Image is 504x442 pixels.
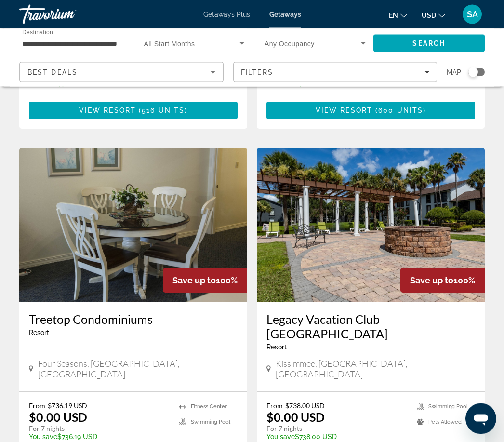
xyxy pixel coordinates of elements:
[400,268,485,293] div: 100%
[378,107,423,115] span: 600 units
[29,329,49,337] span: Resort
[48,402,87,410] span: $736.19 USD
[29,312,238,327] a: Treetop Condominiums
[422,12,436,19] span: USD
[447,66,461,79] span: Map
[269,11,301,18] a: Getaways
[22,38,123,50] input: Select destination
[465,403,496,434] iframe: Button to launch messaging window
[29,433,57,441] span: You save
[266,433,407,441] p: $738.00 USD
[266,344,287,351] span: Resort
[38,359,238,380] span: Four Seasons, [GEOGRAPHIC_DATA], [GEOGRAPHIC_DATA]
[29,425,170,433] p: For 7 nights
[266,425,407,433] p: For 7 nights
[257,148,485,303] img: Legacy Vacation Club Orlando - Oaks
[389,12,398,19] span: en
[372,107,426,115] span: ( )
[233,62,438,82] button: Filters
[27,68,78,76] span: Best Deals
[136,107,187,115] span: ( )
[266,433,295,441] span: You save
[410,276,453,286] span: Save up to
[203,11,250,18] a: Getaways Plus
[389,8,407,22] button: Change language
[27,67,215,78] mat-select: Sort by
[460,4,485,25] button: User Menu
[285,402,325,410] span: $738.00 USD
[422,8,445,22] button: Change currency
[29,102,238,120] button: View Resort(516 units)
[276,359,475,380] span: Kissimmee, [GEOGRAPHIC_DATA], [GEOGRAPHIC_DATA]
[265,40,315,48] span: Any Occupancy
[79,107,136,115] span: View Resort
[191,404,227,410] span: Fitness Center
[163,268,247,293] div: 100%
[428,419,462,426] span: Pets Allowed
[412,40,445,47] span: Search
[172,276,216,286] span: Save up to
[19,2,116,27] a: Travorium
[22,29,53,36] span: Destination
[373,35,485,52] button: Search
[29,402,45,410] span: From
[191,419,230,426] span: Swimming Pool
[266,312,475,341] a: Legacy Vacation Club [GEOGRAPHIC_DATA]
[266,402,283,410] span: From
[266,102,475,120] button: View Resort(600 units)
[316,107,372,115] span: View Resort
[144,40,195,48] span: All Start Months
[241,68,274,76] span: Filters
[29,433,170,441] p: $736.19 USD
[467,10,478,19] span: SA
[29,410,87,425] p: $0.00 USD
[428,404,468,410] span: Swimming Pool
[266,410,325,425] p: $0.00 USD
[19,148,247,303] img: Treetop Condominiums
[142,107,185,115] span: 516 units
